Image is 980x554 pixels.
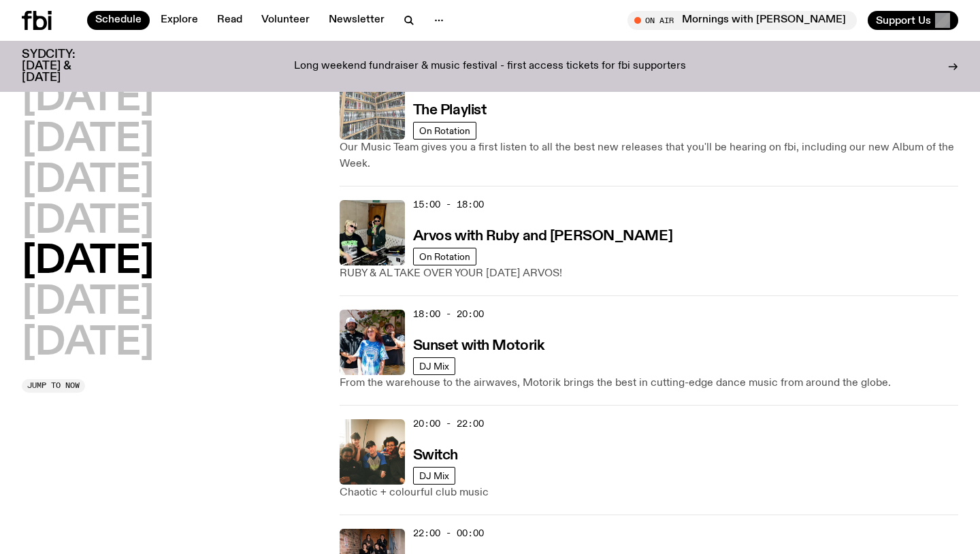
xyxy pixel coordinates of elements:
a: Switch [413,446,458,463]
span: 22:00 - 00:00 [413,527,484,540]
a: DJ Mix [413,467,455,485]
a: On Rotation [413,248,476,265]
h3: Arvos with Ruby and [PERSON_NAME] [413,229,672,244]
a: Schedule [87,11,150,30]
img: Andrew, Reenie, and Pat stand in a row, smiling at the camera, in dappled light with a vine leafe... [340,310,405,375]
a: The Playlist [413,101,487,118]
button: [DATE] [22,80,154,118]
h3: The Playlist [413,103,487,118]
span: 18:00 - 20:00 [413,308,484,321]
p: Chaotic + colourful club music [340,485,958,501]
span: Support Us [876,14,931,27]
a: Arvos with Ruby and [PERSON_NAME] [413,227,672,244]
h3: Sunset with Motorik [413,339,544,353]
a: Explore [152,11,206,30]
h3: Switch [413,449,458,463]
img: A corner shot of the fbi music library [340,74,405,140]
a: Volunteer [253,11,318,30]
a: Newsletter [321,11,393,30]
span: Jump to now [27,382,80,389]
a: Sunset with Motorik [413,336,544,353]
a: DJ Mix [413,357,455,375]
p: From the warehouse to the airwaves, Motorik brings the best in cutting-edge dance music from arou... [340,375,958,391]
span: On Rotation [419,251,470,261]
p: Our Music Team gives you a first listen to all the best new releases that you'll be hearing on fb... [340,140,958,172]
p: RUBY & AL TAKE OVER YOUR [DATE] ARVOS! [340,265,958,282]
a: On Rotation [413,122,476,140]
p: Long weekend fundraiser & music festival - first access tickets for fbi supporters [294,61,686,73]
button: [DATE] [22,284,154,322]
img: Ruby wears a Collarbones t shirt and pretends to play the DJ decks, Al sings into a pringles can.... [340,200,405,265]
button: [DATE] [22,243,154,281]
button: [DATE] [22,162,154,200]
img: A warm film photo of the switch team sitting close together. from left to right: Cedar, Lau, Sand... [340,419,405,485]
button: [DATE] [22,121,154,159]
button: On AirMornings with [PERSON_NAME] [627,11,857,30]
span: 20:00 - 22:00 [413,417,484,430]
button: Jump to now [22,379,85,393]
button: [DATE] [22,203,154,241]
span: DJ Mix [419,470,449,480]
span: 15:00 - 18:00 [413,198,484,211]
h3: SYDCITY: [DATE] & [DATE] [22,49,109,84]
span: On Rotation [419,125,470,135]
span: DJ Mix [419,361,449,371]
a: Read [209,11,250,30]
button: Support Us [868,11,958,30]
button: [DATE] [22,325,154,363]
